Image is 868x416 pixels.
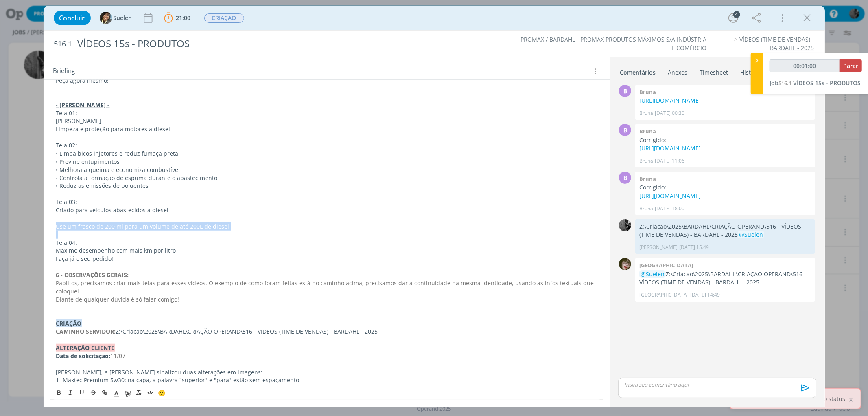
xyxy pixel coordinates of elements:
p: Faça já o seu pedido! [56,255,597,263]
a: VÍDEOS (TIME DE VENDAS) - BARDAHL - 2025 [740,35,814,51]
p: [PERSON_NAME] [56,117,597,125]
span: Diante de qualquer dúvida é só falar comigo! [56,295,179,303]
p: • Reduz as emissões de poluentes [56,182,597,190]
button: 🙂 [156,388,168,398]
a: Job516.1VÍDEOS 15s - PRODUTOS [770,79,861,87]
span: Pablitos, precisamos criar mais telas para esses vídeos. O exemplo de como foram feitas está no c... [56,279,596,295]
strong: 6 - OBSERVAÇÕES GERAIS: [56,271,129,279]
div: 4 [733,11,740,18]
p: • Previne entupimentos [56,158,597,166]
a: [URL][DOMAIN_NAME] [639,192,701,200]
p: Máximo desempenho com mais km por litro [56,247,597,255]
p: • Melhora a queima e economiza combustível [56,166,597,174]
p: Tela 04: [56,239,597,247]
p: Z:\Criacao\2025\BARDAHL\CRIAÇÃO OPERAND\516 - VÍDEOS (TIME DE VENDAS) - BARDAHL - 2025 [639,270,811,287]
p: Bruna [639,205,653,212]
span: Concluir [59,15,85,21]
span: [DATE] 15:49 [679,244,709,251]
strong: CAMINHO SERVIDOR: [56,328,116,335]
p: Bruna [639,110,653,117]
img: S [100,12,112,24]
span: Suelen [114,15,132,21]
b: [GEOGRAPHIC_DATA] [639,262,693,269]
span: VÍDEOS 15s - PRODUTOS [793,79,861,87]
p: Peça agora mesmo! [56,77,597,85]
a: [URL][DOMAIN_NAME] [639,144,701,152]
p: Z:\Criacao\2025\BARDAHL\CRIAÇÃO OPERAND\516 - VÍDEOS (TIME DE VENDAS) - BARDAHL - 2025 [639,222,811,239]
p: 1- Maxtec Premium 5w30: na capa, a palavra "superior" e "para" estão sem espaçamento [56,376,597,384]
p: Bruna [639,157,653,165]
b: Bruna [639,175,656,183]
a: [URL][DOMAIN_NAME] [639,97,701,104]
p: Corrigido: [639,136,811,144]
button: 4 [727,11,740,24]
strong: CRIAÇÃO [56,319,82,327]
p: • Limpa bicos injetores e reduz fumaça preta [56,150,597,158]
strong: Data de solicitação: [56,352,111,360]
p: Tela 02: [56,141,597,150]
a: Histórico [740,65,765,77]
span: @Suelen [641,270,665,278]
div: VÍDEOS 15s - PRODUTOS [74,34,494,54]
span: Parar [843,62,858,70]
span: [DATE] 11:06 [655,157,684,165]
strong: ALTERAÇÃO CLIENTE [56,344,115,352]
p: Z:\Criacao\2025\BARDAHL\CRIAÇÃO OPERAND\516 - VÍDEOS (TIME DE VENDAS) - BARDAHL - 2025 [56,328,597,336]
span: 11/07 [111,352,126,360]
button: CRIAÇÃO [204,13,245,23]
p: Corrigido: [639,183,811,191]
span: [DATE] 00:30 [655,110,684,117]
button: SSuelen [100,12,132,24]
div: B [619,85,631,97]
p: [PERSON_NAME] [639,244,678,251]
p: Limpeza e proteção para motores a diesel [56,125,597,133]
img: P [619,219,631,231]
a: Comentários [620,65,656,77]
p: [GEOGRAPHIC_DATA] [639,291,689,299]
div: B [619,172,631,184]
b: Bruna [639,128,656,135]
p: Use um frasco de 200 ml para um volume de até 200L de diesel [56,222,597,231]
a: Timesheet [700,65,729,77]
span: 516.1 [778,79,791,87]
div: Anexos [668,68,688,77]
a: PROMAX / BARDAHL - PROMAX PRODUTOS MÁXIMOS S/A INDÚSTRIA E COMÉRCIO [520,35,706,51]
p: Tela 03: [56,198,597,206]
span: 🙂 [158,389,166,397]
b: Bruna [639,88,656,96]
p: • Controla a formação de espuma durante o abastecimento [56,174,597,182]
span: 21:00 [176,14,191,22]
p: Criado para veículos abastecidos a diesel [56,206,597,214]
span: CRIAÇÃO [204,13,244,23]
span: [DATE] 18:00 [655,205,684,212]
span: [DATE] 14:49 [690,291,720,299]
button: Parar [840,59,862,72]
span: Briefing [53,66,75,76]
p: [PERSON_NAME], a [PERSON_NAME] sinalizou duas alterações em imagens: [56,368,597,376]
div: dialog [44,6,825,407]
span: @Suelen [739,231,763,238]
div: B [619,124,631,136]
button: Concluir [54,11,91,25]
span: Cor de Fundo [122,388,133,398]
button: 21:00 [162,11,193,24]
span: 516.1 [54,40,72,48]
u: - [PERSON_NAME] - [56,101,110,109]
img: K [619,258,631,270]
p: Tela 01: [56,109,597,117]
span: Cor do Texto [111,388,122,398]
